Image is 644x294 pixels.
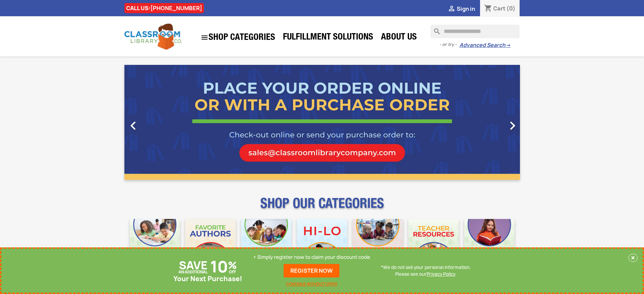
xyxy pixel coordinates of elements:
[505,42,510,49] span: →
[150,4,202,12] a: [PHONE_NUMBER]
[493,5,505,12] span: Cart
[124,3,204,13] div: CALL US:
[124,201,520,214] p: SHOP OUR CATEGORIES
[130,219,180,269] img: CLC_Bulk_Mobile.jpg
[484,5,492,13] i: shopping_cart
[241,219,291,269] img: CLC_Phonics_And_Decodables_Mobile.jpg
[448,5,475,13] a:  Sign in
[448,5,456,13] i: 
[124,65,520,180] ul: Carousel container
[378,31,420,45] a: About Us
[459,42,510,49] a: Advanced Search→
[408,219,459,269] img: CLC_Teacher_Resources_Mobile.jpg
[125,117,142,134] i: 
[124,24,182,50] img: Classroom Library Company
[506,5,516,12] span: (0)
[297,219,347,269] img: CLC_HiLo_Mobile.jpg
[280,31,377,45] a: Fulfillment Solutions
[430,25,520,38] input: Search
[504,117,521,134] i: 
[185,219,236,269] img: CLC_Favorite_Authors_Mobile.jpg
[353,219,403,269] img: CLC_Fiction_Nonfiction_Mobile.jpg
[124,65,184,180] a: Previous
[200,33,209,42] i: 
[439,41,459,48] span: - or try -
[430,25,438,33] i: search
[460,65,520,180] a: Next
[457,5,475,13] span: Sign in
[464,219,515,269] img: CLC_Dyslexia_Mobile.jpg
[197,30,279,45] a: SHOP CATEGORIES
